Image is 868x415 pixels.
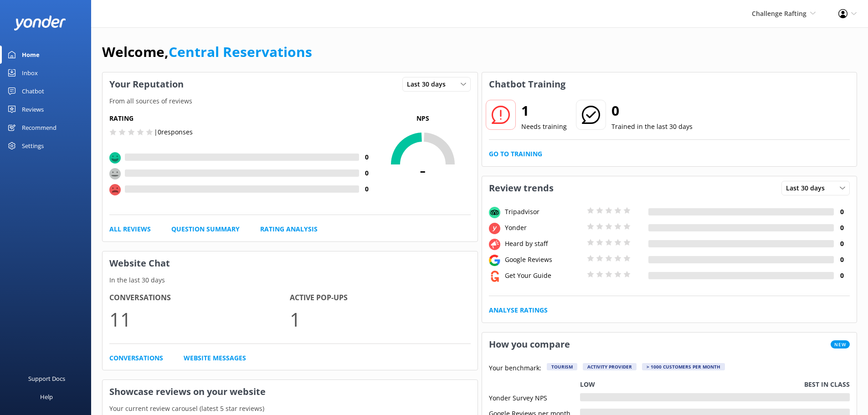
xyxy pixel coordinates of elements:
div: Get Your Guide [503,271,585,281]
p: Your current review carousel (latest 5 star reviews) [103,404,478,414]
p: Best in class [804,379,850,389]
h4: Active Pop-ups [290,292,470,304]
span: Last 30 days [786,183,830,193]
div: Tourism [547,363,577,370]
div: > 1000 customers per month [642,363,725,370]
div: Recommend [22,118,56,137]
div: Settings [22,137,44,155]
h1: Welcome, [102,41,312,63]
h4: Conversations [109,292,290,304]
div: Inbox [22,64,38,82]
p: NPS [375,113,471,123]
a: Go to Training [489,149,542,159]
h4: 0 [834,255,850,265]
p: | 0 responses [154,127,193,137]
h3: Showcase reviews on your website [103,380,478,404]
div: Activity Provider [583,363,637,370]
h2: 1 [521,100,567,122]
h4: 0 [834,207,850,217]
div: Google Reviews [503,255,585,265]
span: - [375,158,471,181]
a: Website Messages [184,353,246,363]
span: Challenge Rafting [752,9,806,18]
span: Last 30 days [407,79,451,89]
h4: 0 [834,223,850,233]
a: Central Reservations [169,42,312,61]
p: In the last 30 days [103,275,478,285]
a: Rating Analysis [260,224,318,234]
h2: 0 [611,100,693,122]
p: From all sources of reviews [103,96,478,106]
h4: 0 [834,239,850,249]
div: Heard by staff [503,239,585,249]
a: Question Summary [171,224,240,234]
h3: Review trends [482,176,560,200]
p: Your benchmark: [489,363,541,374]
p: 1 [290,304,470,334]
p: Low [580,379,595,389]
h3: How you compare [482,333,577,356]
a: Conversations [109,353,163,363]
h4: 0 [359,152,375,162]
div: Help [40,388,53,406]
h3: Website Chat [103,251,478,275]
div: Tripadvisor [503,207,585,217]
h4: 0 [359,184,375,194]
h5: Rating [109,113,375,123]
span: New [831,340,850,348]
a: Analyse Ratings [489,305,548,315]
div: Chatbot [22,82,44,100]
p: 11 [109,304,290,334]
a: All Reviews [109,224,151,234]
h3: Chatbot Training [482,72,572,96]
div: Home [22,46,40,64]
h4: 0 [359,168,375,178]
h4: 0 [834,271,850,281]
div: Yonder [503,223,585,233]
img: yonder-white-logo.png [14,15,66,31]
div: Yonder Survey NPS [489,393,580,401]
p: Needs training [521,122,567,132]
p: Trained in the last 30 days [611,122,693,132]
div: Support Docs [28,369,65,388]
div: Reviews [22,100,44,118]
h3: Your Reputation [103,72,190,96]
